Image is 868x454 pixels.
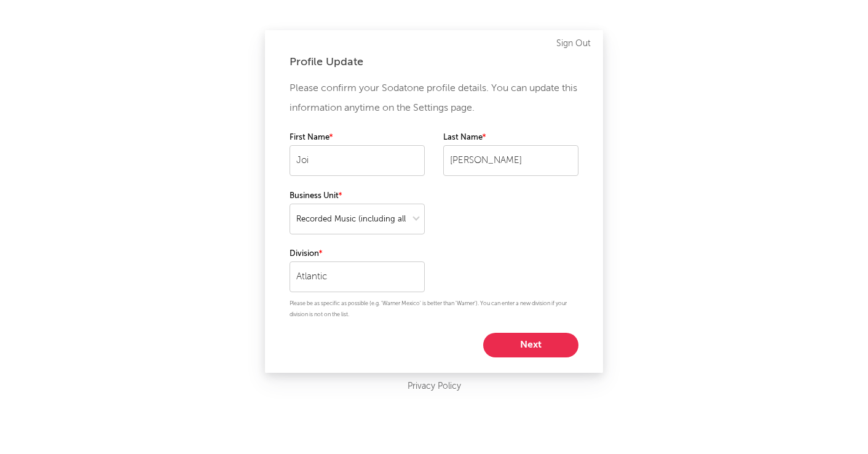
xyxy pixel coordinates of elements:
div: Profile Update [290,55,578,70]
a: Privacy Policy [408,379,461,394]
label: Division [290,247,425,261]
input: Your last name [443,145,578,176]
label: Business Unit [290,189,425,204]
a: Sign Out [556,36,591,51]
input: Your first name [290,145,425,176]
label: Last Name [443,130,578,145]
button: Next [483,333,578,357]
input: Your division [290,261,425,292]
p: Please be as specific as possible (e.g. 'Warner Mexico' is better than 'Warner'). You can enter a... [290,298,578,321]
label: First Name [290,130,425,145]
p: Please confirm your Sodatone profile details. You can update this information anytime on the Sett... [290,79,578,118]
